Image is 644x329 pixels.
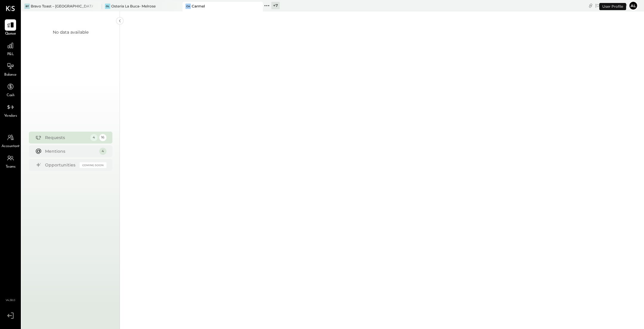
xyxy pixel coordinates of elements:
div: 16 [99,134,106,141]
span: Balance [4,72,17,78]
div: Mentions [45,148,96,154]
span: Teams [6,164,16,170]
a: Vendors [0,102,21,119]
a: Accountant [0,132,21,149]
div: No data available [53,29,89,35]
a: P&L [0,40,21,57]
span: Vendors [4,113,17,119]
div: + 7 [271,2,280,9]
span: P&L [7,52,14,57]
div: [DATE] [595,3,627,8]
a: Queue [0,19,21,37]
a: Balance [0,60,21,78]
div: 4 [99,148,106,155]
span: Cash [7,93,14,98]
span: Queue [5,31,16,37]
a: Teams [0,152,21,170]
div: Requests [45,135,87,141]
div: Carmel [192,4,205,9]
div: User Profile [599,3,626,10]
div: Coming Soon [80,162,106,168]
div: Bravo Toast – [GEOGRAPHIC_DATA] [31,4,93,9]
a: Cash [0,81,21,98]
div: 4 [90,134,97,141]
div: Opportunities [45,162,77,168]
div: copy link [588,2,594,9]
button: Al [628,1,638,10]
div: Osteria La Buca- Melrose [111,4,156,9]
span: Accountant [1,144,20,149]
div: Ca [185,4,191,9]
div: BT [24,4,30,9]
div: OL [105,4,110,9]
